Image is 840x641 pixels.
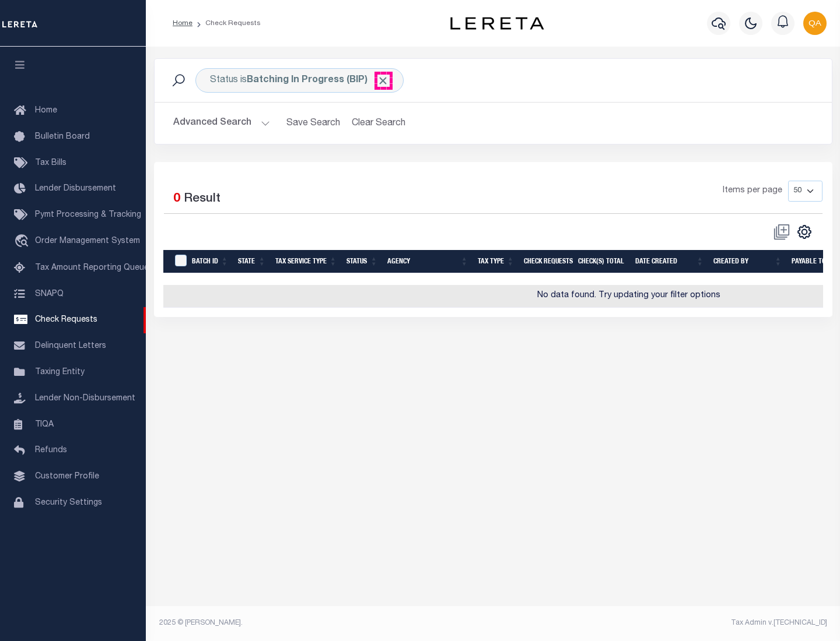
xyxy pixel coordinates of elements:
[35,133,90,141] span: Bulletin Board
[709,250,787,274] th: Created By: activate to sort column ascending
[247,76,389,85] b: Batching In Progress (BIP)
[502,618,827,628] div: Tax Admin v.[TECHNICAL_ID]
[35,446,67,455] span: Refunds
[150,618,494,628] div: 2025 © [PERSON_NAME].
[519,250,573,274] th: Check Requests
[173,112,270,135] button: Advanced Search
[279,112,347,135] button: Save Search
[723,185,782,198] span: Items per page
[192,18,261,29] li: Check Requests
[35,237,140,245] span: Order Management System
[35,420,54,428] span: TIQA
[184,190,220,209] label: Result
[383,250,473,274] th: Agency: activate to sort column ascending
[35,395,135,403] span: Lender Non-Disbursement
[35,342,106,350] span: Delinquent Letters
[35,107,57,115] span: Home
[195,68,404,93] div: Status is
[35,499,102,507] span: Security Settings
[573,250,631,274] th: Check(s) Total
[377,75,389,87] span: Click to Remove
[342,250,383,274] th: Status: activate to sort column ascending
[35,368,85,376] span: Taxing Entity
[631,250,709,274] th: Date Created: activate to sort column ascending
[35,211,141,219] span: Pymt Processing & Tracking
[347,112,411,135] button: Clear Search
[35,185,116,193] span: Lender Disbursement
[173,193,180,205] span: 0
[35,159,66,167] span: Tax Bills
[803,12,827,35] img: svg+xml;base64,PHN2ZyB4bWxucz0iaHR0cDovL3d3dy53My5vcmcvMjAwMC9zdmciIHBvaW50ZXItZXZlbnRzPSJub25lIi...
[271,250,342,274] th: Tax Service Type: activate to sort column ascending
[35,316,97,324] span: Check Requests
[35,290,64,298] span: SNAPQ
[473,250,519,274] th: Tax Type: activate to sort column ascending
[35,473,99,481] span: Customer Profile
[35,264,149,272] span: Tax Amount Reporting Queue
[450,17,544,30] img: logo-dark.svg
[233,250,271,274] th: State: activate to sort column ascending
[187,250,233,274] th: Batch Id: activate to sort column ascending
[14,234,33,249] i: travel_explore
[173,20,192,27] a: Home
